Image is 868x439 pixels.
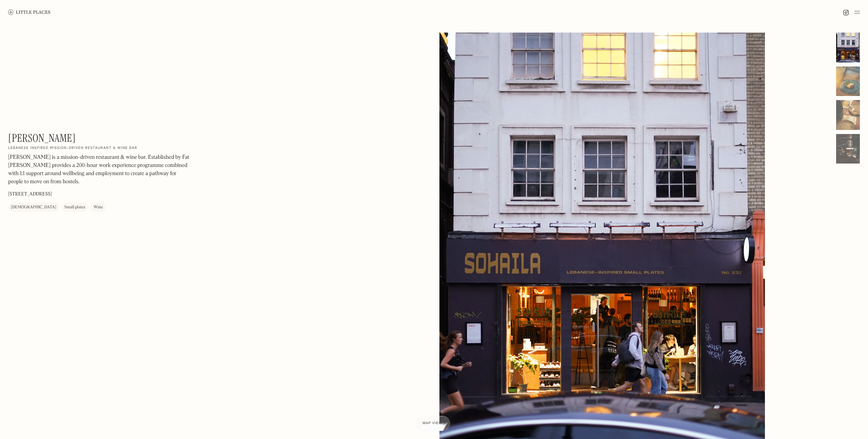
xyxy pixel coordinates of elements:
[415,416,451,431] a: Map view
[11,204,56,211] div: [DEMOGRAPHIC_DATA]
[8,146,137,151] h2: Lebanese inspired mission-driven restaurant & wine bar
[8,132,76,145] h1: [PERSON_NAME]
[64,204,85,211] div: Small plates
[8,191,52,198] p: [STREET_ADDRESS]
[8,154,191,186] p: [PERSON_NAME] is a mission-driven restaurant & wine bar. Established by Fat [PERSON_NAME] provide...
[93,204,103,211] div: Wine
[423,421,442,425] span: Map view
